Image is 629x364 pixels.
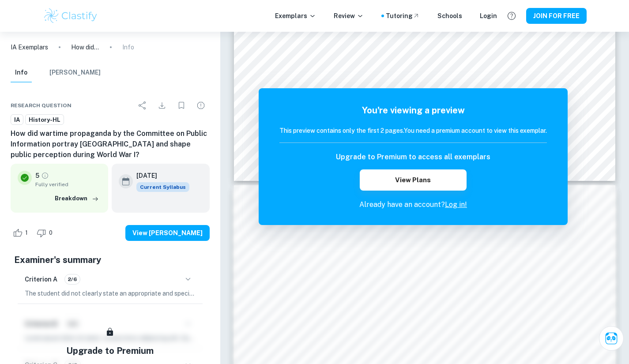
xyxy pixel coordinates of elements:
span: Research question [11,101,72,109]
a: Login [480,11,497,21]
div: Bookmark [173,97,190,114]
img: Clastify logo [43,7,99,25]
div: This exemplar is based on the current syllabus. Feel free to refer to it for inspiration/ideas wh... [136,182,189,192]
a: Grade fully verified [41,172,49,180]
button: View Plans [360,169,467,191]
button: View [PERSON_NAME] [125,225,210,241]
p: Already have an account? [279,199,547,210]
p: Review [334,11,364,21]
h6: Upgrade to Premium to access all exemplars [336,152,490,162]
h6: Criterion A [25,274,57,284]
div: Share [134,97,151,114]
h5: Upgrade to Premium [66,344,154,357]
p: How did wartime propaganda by the Committee on Public Information portray [GEOGRAPHIC_DATA] and s... [71,42,99,52]
div: Like [11,226,33,240]
p: Info [122,42,134,52]
a: IA [11,114,23,125]
button: Breakdown [53,192,101,205]
p: The student did not clearly state an appropriate and specific question for the historical investi... [25,289,196,298]
span: History-HL [26,116,64,124]
span: IA [11,116,23,124]
a: Tutoring [386,11,420,21]
h5: You're viewing a preview [279,104,547,117]
h6: [DATE] [136,171,182,180]
a: History-HL [25,114,64,125]
div: Dislike [34,226,57,240]
h6: How did wartime propaganda by the Committee on Public Information portray [GEOGRAPHIC_DATA] and s... [11,128,210,160]
h5: Examiner's summary [14,253,206,266]
span: 1 [20,229,33,237]
span: 0 [44,229,57,237]
button: Help and Feedback [504,8,519,23]
a: Log in! [445,200,467,209]
button: Ask Clai [599,326,624,351]
h6: This preview contains only the first 2 pages. You need a premium account to view this exemplar. [279,126,547,135]
p: Exemplars [275,11,316,21]
button: [PERSON_NAME] [49,63,101,83]
span: Fully verified [35,180,101,188]
div: Download [153,97,171,114]
div: Report issue [192,97,210,114]
span: Current Syllabus [136,182,189,192]
button: Info [11,63,32,83]
button: JOIN FOR FREE [526,8,587,24]
span: 2/6 [65,275,80,283]
a: Schools [437,11,462,21]
p: 5 [35,171,39,180]
a: IA Exemplars [11,42,48,52]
